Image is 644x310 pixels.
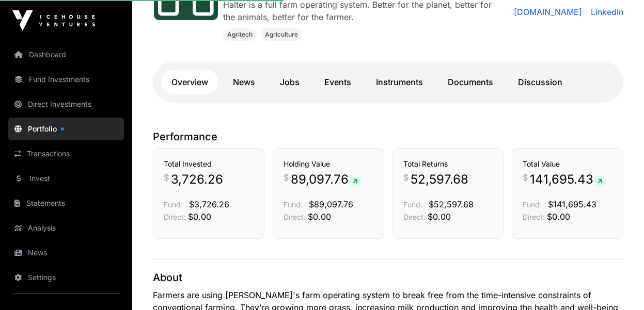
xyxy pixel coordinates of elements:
[429,199,474,209] span: $52,597.68
[547,211,570,222] span: $0.00
[8,266,124,289] a: Settings
[592,260,644,310] iframe: Chat Widget
[8,142,124,165] a: Transactions
[8,167,124,190] a: Invest
[514,6,583,18] a: [DOMAIN_NAME]
[523,200,542,209] span: Fund:
[188,211,211,222] span: $0.00
[161,70,218,94] a: Overview
[523,171,528,184] span: $
[12,10,95,31] img: Icehouse Ventures Logo
[8,217,124,239] a: Analysis
[530,171,606,188] span: 141,695.43
[153,129,623,144] p: Performance
[227,30,253,39] span: Agritech
[223,70,265,94] a: News
[164,159,254,169] h3: Total Invested
[314,70,362,94] a: Events
[8,192,124,215] a: Statements
[284,159,373,169] h3: Holding Value
[171,171,223,188] span: 3,726.26
[428,211,451,222] span: $0.00
[366,70,433,94] a: Instruments
[508,70,573,94] a: Discussion
[284,171,289,184] span: $
[403,171,409,184] span: $
[164,213,186,221] span: Direct:
[8,43,124,66] a: Dashboard
[437,70,504,94] a: Documents
[411,171,468,188] span: 52,597.68
[403,200,422,209] span: Fund:
[8,241,124,264] a: News
[523,159,612,169] h3: Total Value
[403,213,426,221] span: Direct:
[164,200,183,209] span: Fund:
[284,200,303,209] span: Fund:
[548,199,596,209] span: $141,695.43
[8,118,124,140] a: Portfolio
[265,30,298,39] span: Agriculture
[291,171,362,188] span: 89,097.76
[161,70,615,94] nav: Tabs
[164,171,169,184] span: $
[8,93,124,116] a: Direct Investments
[284,213,306,221] span: Direct:
[8,68,124,91] a: Fund Investments
[523,213,545,221] span: Direct:
[309,199,353,209] span: $89,097.76
[153,270,623,285] p: About
[587,6,623,18] a: LinkedIn
[403,159,493,169] h3: Total Returns
[189,199,229,209] span: $3,726.26
[270,70,310,94] a: Jobs
[308,211,331,222] span: $0.00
